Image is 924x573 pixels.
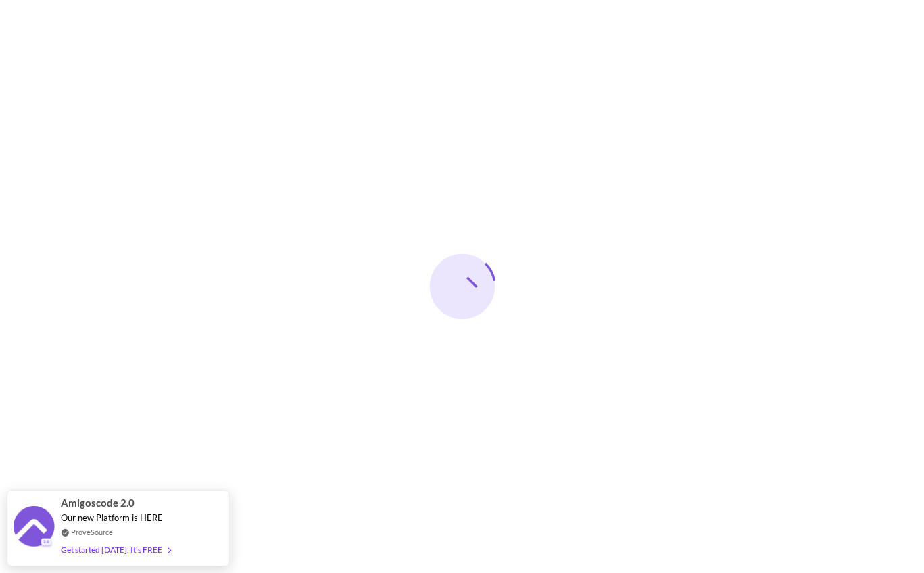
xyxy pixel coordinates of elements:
[61,542,170,557] div: Get started [DATE]. It's FREE
[14,506,54,550] img: provesource social proof notification image
[840,489,924,553] iframe: chat widget
[61,512,163,523] span: Our new Platform is HERE
[61,495,135,511] span: Amigoscode 2.0
[71,526,113,538] a: ProveSource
